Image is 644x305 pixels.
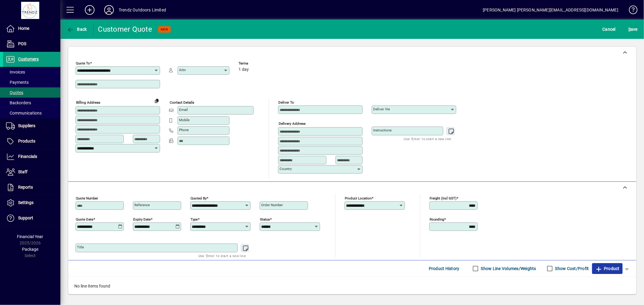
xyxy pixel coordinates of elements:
[179,108,188,112] mat-label: Email
[6,100,31,105] span: Backorders
[80,5,99,15] button: Add
[3,118,60,134] a: Suppliers
[17,234,43,239] span: Financial Year
[429,264,460,273] span: Product History
[191,217,198,221] mat-label: Type
[261,203,283,207] mat-label: Order number
[67,27,87,32] span: Back
[77,245,84,249] mat-label: Title
[18,57,39,61] span: Customers
[3,195,60,210] a: Settings
[65,24,88,35] button: Back
[373,128,392,132] mat-label: Instructions
[18,154,37,159] span: Financials
[76,217,93,221] mat-label: Quote date
[430,196,457,200] mat-label: Freight (incl GST)
[119,5,166,15] div: Trendz Outdoors Limited
[239,67,249,72] span: 1 day
[3,67,60,77] a: Invoices
[278,100,294,105] mat-label: Deliver To
[133,217,151,221] mat-label: Expiry date
[179,118,190,122] mat-label: Mobile
[260,217,270,221] mat-label: Status
[22,247,38,252] span: Package
[603,24,616,34] span: Cancel
[18,26,29,31] span: Home
[628,24,638,34] span: ave
[373,107,390,111] mat-label: Deliver via
[152,96,162,105] button: Copy to Delivery address
[3,149,60,164] a: Financials
[18,169,27,174] span: Staff
[76,196,98,200] mat-label: Quote number
[3,108,60,118] a: Communications
[6,111,42,115] span: Communications
[627,24,639,35] button: Save
[6,80,29,85] span: Payments
[68,277,636,295] div: No line items found
[554,266,589,272] label: Show Cost/Profit
[480,266,536,272] label: Show Line Volumes/Weights
[18,139,35,143] span: Products
[3,98,60,108] a: Backorders
[601,24,617,35] button: Cancel
[6,70,25,74] span: Invoices
[3,180,60,195] a: Reports
[18,215,33,220] span: Support
[595,264,620,273] span: Product
[3,134,60,149] a: Products
[98,24,152,34] div: Customer Quote
[3,211,60,226] a: Support
[239,61,275,65] span: Terms
[3,21,60,36] a: Home
[18,123,35,128] span: Suppliers
[628,27,631,32] span: S
[191,196,207,200] mat-label: Quoted by
[161,27,168,31] span: NEW
[280,167,292,171] mat-label: Country
[6,90,23,95] span: Quotes
[430,217,444,221] mat-label: Rounding
[18,185,33,190] span: Reports
[3,36,60,52] a: POS
[426,263,462,274] button: Product History
[3,165,60,180] a: Staff
[99,5,119,15] button: Profile
[179,68,186,72] mat-label: Attn
[18,200,34,205] span: Settings
[404,135,451,142] mat-hint: Use 'Enter' to start a new line
[3,87,60,98] a: Quotes
[134,203,150,207] mat-label: Reference
[18,41,26,46] span: POS
[345,196,372,200] mat-label: Product location
[198,252,246,259] mat-hint: Use 'Enter' to start a new line
[624,1,636,21] a: Knowledge Base
[592,263,623,274] button: Product
[76,61,90,65] mat-label: Quote To
[3,77,60,87] a: Payments
[179,128,189,132] mat-label: Phone
[60,24,94,35] app-page-header-button: Back
[483,5,618,15] div: [PERSON_NAME] [PERSON_NAME][EMAIL_ADDRESS][DOMAIN_NAME]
